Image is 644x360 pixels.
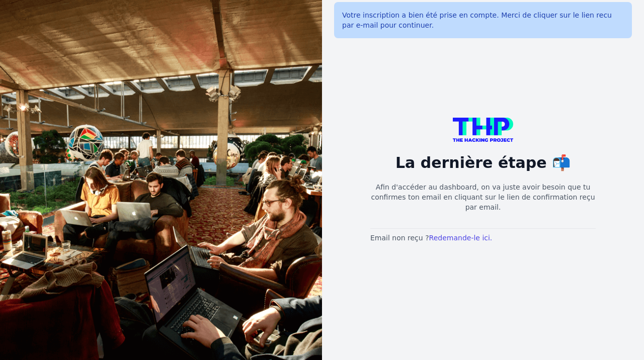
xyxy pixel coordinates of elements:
h2: La dernière étape 📬 [370,154,596,172]
a: Redemande-le ici. [429,234,493,242]
img: logo [453,118,513,142]
p: Email non reçu ? [370,233,596,243]
div: Votre inscription a bien été prise en compte. Merci de cliquer sur le lien recu par e-mail pour c... [334,2,632,38]
p: Afin d'accéder au dashboard, on va juste avoir besoin que tu confirmes ton email en cliquant sur ... [370,182,596,212]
